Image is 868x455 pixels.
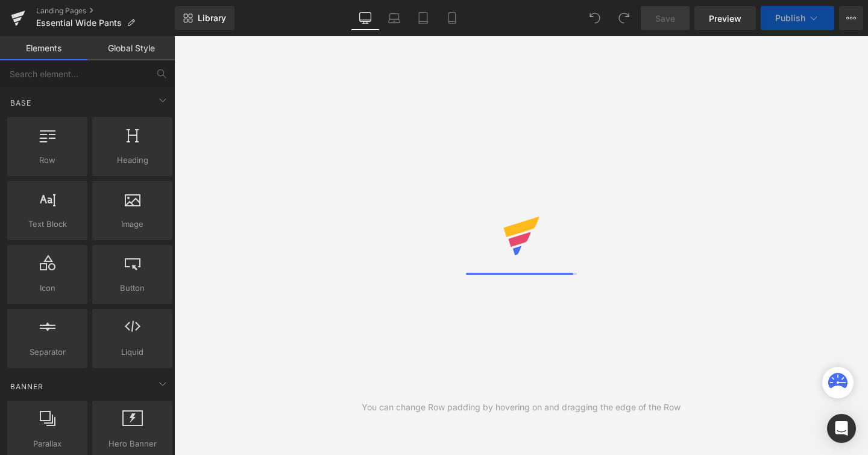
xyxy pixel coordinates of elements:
[362,401,681,414] div: You can change Row padding by hovering on and dragging the edge of the Row
[11,437,84,450] span: Parallax
[96,437,169,450] span: Hero Banner
[351,6,380,30] a: Desktop
[827,414,856,443] div: Open Intercom Messenger
[87,36,175,60] a: Global Style
[583,6,607,30] button: Undo
[839,6,863,30] button: More
[612,6,636,30] button: Redo
[96,154,169,167] span: Heading
[409,6,438,30] a: Tablet
[11,154,84,167] span: Row
[9,381,45,392] span: Banner
[11,218,84,231] span: Text Block
[96,282,169,294] span: Button
[11,346,84,358] span: Separator
[9,97,33,109] span: Base
[96,346,169,358] span: Liquid
[175,6,234,30] a: New Library
[694,6,756,30] a: Preview
[655,12,675,25] span: Save
[198,13,226,24] span: Library
[775,13,805,23] span: Publish
[96,218,169,231] span: Image
[438,6,467,30] a: Mobile
[36,6,175,16] a: Landing Pages
[380,6,409,30] a: Laptop
[11,282,84,294] span: Icon
[709,12,741,25] span: Preview
[761,6,834,30] button: Publish
[36,18,122,28] span: Essential Wide Pants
